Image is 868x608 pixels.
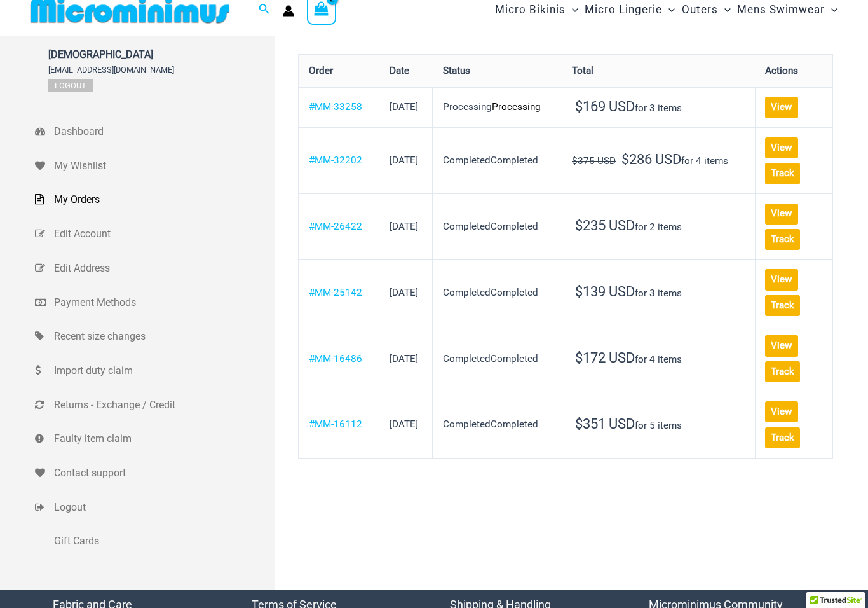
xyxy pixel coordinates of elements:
a: Dashboard [35,114,275,149]
a: View order number MM-26422 [309,221,362,232]
a: Account icon link [283,5,294,17]
span: Payment Methods [54,293,271,312]
a: View order number MM-32202 [309,155,362,166]
span: $ [575,416,583,432]
a: Edit Address [35,251,275,286]
td: Processing [433,87,562,127]
span: [EMAIL_ADDRESS][DOMAIN_NAME] [48,65,174,74]
td: for 5 items [562,392,756,458]
a: Returns - Exchange / Credit [35,388,275,422]
a: Track order number MM-26422 [765,229,800,250]
td: CompletedCompleted [433,392,562,458]
span: Edit Address [54,259,271,278]
a: View order MM-32202 [765,137,798,158]
span: 235 USD [575,218,635,233]
span: Edit Account [54,225,271,244]
a: Recent size changes [35,319,275,354]
a: View order MM-25142 [765,269,798,290]
td: for 4 items [562,127,756,193]
span: 351 USD [575,416,635,432]
a: View order number MM-25142 [309,287,362,298]
td: CompletedCompleted [433,127,562,193]
span: Faulty item claim [54,429,271,448]
span: Returns - Exchange / Credit [54,396,271,415]
td: for 2 items [562,193,756,259]
td: CompletedCompleted [433,193,562,259]
a: View order MM-33258 [765,97,798,118]
span: Recent size changes [54,327,271,346]
span: $ [621,151,629,167]
a: View order MM-16486 [765,335,798,356]
span: Order [309,65,333,76]
a: Edit Account [35,217,275,251]
a: View order number MM-16486 [309,353,362,364]
a: My Wishlist [35,149,275,183]
time: [DATE] [390,418,418,430]
a: Logout [48,79,93,92]
td: for 3 items [562,87,756,127]
span: [DEMOGRAPHIC_DATA] [48,48,174,60]
a: Track order number MM-16486 [765,361,800,382]
span: $ [575,99,583,114]
span: Actions [765,65,798,76]
span: Import duty claim [54,361,271,380]
span: Date [390,65,409,76]
a: Search icon link [259,2,270,18]
del: $375 USD [572,155,616,167]
span: My Orders [54,190,271,209]
span: Contact support [54,464,271,483]
a: View order number MM-33258 [309,101,362,113]
span: Dashboard [54,122,271,141]
a: My Orders [35,183,275,217]
a: Payment Methods [35,286,275,320]
span: $ [575,284,583,300]
time: [DATE] [390,221,418,232]
span: Gift Cards [54,532,271,551]
a: Faulty item claim [35,422,275,456]
span: 139 USD [575,284,635,300]
a: Gift Cards [35,524,275,558]
td: for 4 items [562,326,756,392]
span: 169 USD [575,99,635,114]
span: 286 USD [621,151,681,167]
a: View order MM-16112 [765,401,798,422]
span: 172 USD [575,350,635,366]
a: View order number MM-16112 [309,418,362,430]
a: Track order number MM-32202 [765,163,800,184]
span: My Wishlist [54,156,271,176]
td: CompletedCompleted [433,259,562,326]
a: Contact support [35,456,275,490]
mark: Processing [492,101,541,113]
a: Logout [35,490,275,525]
time: [DATE] [390,101,418,113]
td: for 3 items [562,259,756,326]
time: [DATE] [390,155,418,166]
a: Track order number MM-16112 [765,427,800,448]
span: Logout [54,498,271,517]
a: Track order number MM-25142 [765,295,800,316]
td: CompletedCompleted [433,326,562,392]
time: [DATE] [390,287,418,298]
a: Import duty claim [35,354,275,388]
time: [DATE] [390,353,418,364]
span: Total [572,65,593,76]
a: View order MM-26422 [765,204,798,225]
span: Status [443,65,470,76]
span: $ [575,218,583,233]
span: $ [575,350,583,366]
